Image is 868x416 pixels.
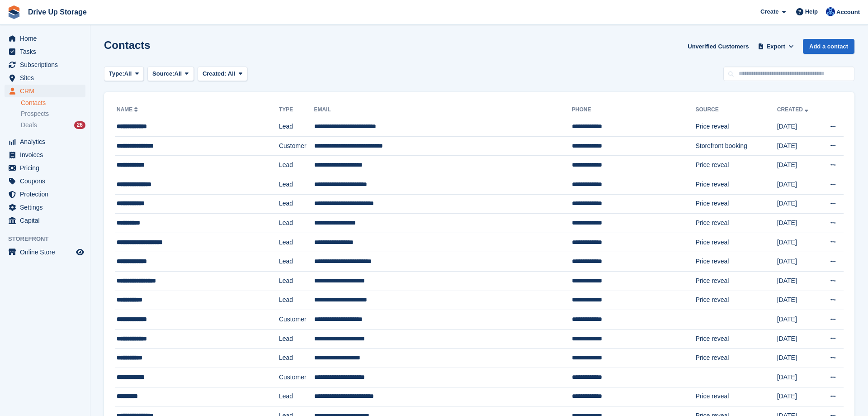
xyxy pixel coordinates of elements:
td: Lead [279,329,314,349]
td: Lead [279,271,314,291]
a: menu [5,45,85,58]
td: [DATE] [777,233,820,252]
td: Price reveal [695,271,777,291]
td: Customer [279,368,314,387]
span: Coupons [20,175,74,187]
th: Email [314,103,572,117]
a: menu [5,58,85,71]
a: menu [5,148,85,161]
a: menu [5,85,85,97]
td: Lead [279,387,314,406]
td: [DATE] [777,136,820,156]
a: menu [5,32,85,45]
td: Lead [279,156,314,175]
div: 26 [74,121,85,129]
td: Storefront booking [695,136,777,156]
td: [DATE] [777,329,820,349]
td: Lead [279,252,314,272]
a: menu [5,162,85,174]
img: stora-icon-8386f47178a22dfd0bd8f6a31ec36ba5ce8667c1dd55bd0f319d3a0aa187defe.svg [7,5,21,19]
span: Created: [203,70,226,77]
span: Online Store [20,246,74,258]
td: [DATE] [777,349,820,368]
span: Settings [20,201,74,214]
a: Add a contact [803,39,854,54]
span: Type: [109,69,124,78]
td: [DATE] [777,194,820,214]
a: menu [5,135,85,148]
a: Unverified Customers [684,39,752,54]
span: All [228,70,236,77]
span: Help [805,7,818,16]
span: Storefront [8,234,90,244]
td: Price reveal [695,349,777,368]
td: [DATE] [777,291,820,310]
span: Sites [20,72,74,84]
a: menu [5,214,85,227]
a: Preview store [75,247,85,258]
td: [DATE] [777,214,820,233]
span: Protection [20,188,74,201]
th: Type [279,103,314,117]
button: Export [756,39,796,54]
td: Lead [279,291,314,310]
a: menu [5,72,85,84]
h1: Contacts [104,39,151,51]
td: Price reveal [695,117,777,137]
span: Home [20,32,74,45]
span: CRM [20,85,74,97]
span: Account [836,8,860,17]
a: Created [777,106,810,113]
th: Phone [572,103,696,117]
td: Price reveal [695,194,777,214]
span: Analytics [20,135,74,148]
a: menu [5,188,85,201]
td: [DATE] [777,271,820,291]
a: Prospects [21,109,85,119]
td: Customer [279,136,314,156]
td: Price reveal [695,175,777,194]
span: Subscriptions [20,58,74,71]
a: menu [5,201,85,214]
span: Pricing [20,162,74,174]
span: Deals [21,121,37,129]
td: Price reveal [695,329,777,349]
span: Export [767,42,785,51]
td: Price reveal [695,156,777,175]
a: menu [5,246,85,258]
td: Lead [279,214,314,233]
a: menu [5,175,85,187]
img: Widnes Team [826,7,835,16]
td: [DATE] [777,310,820,330]
a: Contacts [21,99,85,107]
a: Name [117,106,140,113]
span: Invoices [20,148,74,161]
a: Deals 26 [21,120,85,130]
span: Capital [20,214,74,227]
td: Lead [279,117,314,137]
td: Lead [279,194,314,214]
td: Lead [279,349,314,368]
td: [DATE] [777,156,820,175]
button: Created: All [198,67,247,81]
span: All [175,69,182,78]
td: Lead [279,233,314,252]
td: [DATE] [777,117,820,137]
button: Type: All [104,67,144,81]
td: Price reveal [695,291,777,310]
td: Price reveal [695,214,777,233]
span: All [124,69,132,78]
td: [DATE] [777,368,820,387]
th: Source [695,103,777,117]
td: Lead [279,175,314,194]
td: Customer [279,310,314,330]
td: [DATE] [777,387,820,406]
span: Tasks [20,45,74,58]
span: Prospects [21,110,49,118]
span: Create [760,7,778,16]
td: Price reveal [695,233,777,252]
td: Price reveal [695,387,777,406]
button: Source: All [147,67,194,81]
span: Source: [152,69,174,78]
td: [DATE] [777,175,820,194]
